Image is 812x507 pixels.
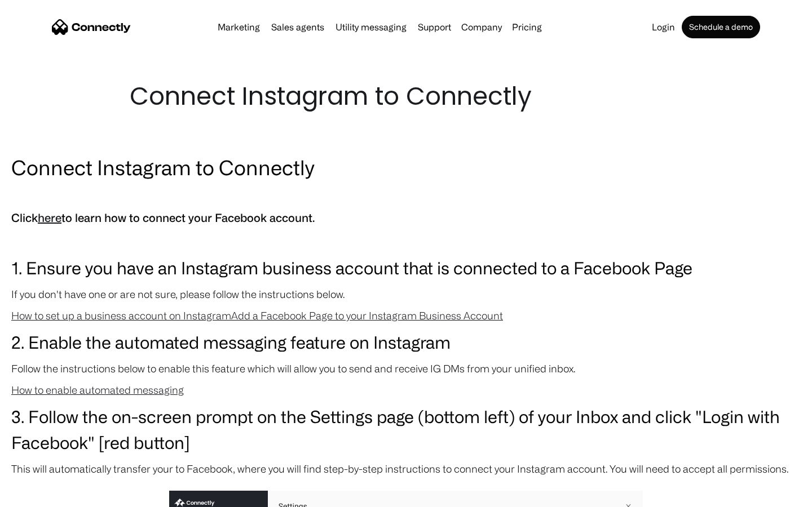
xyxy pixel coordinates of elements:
[507,23,546,32] a: Pricing
[23,487,68,503] ul: Language list
[413,23,456,32] a: Support
[11,286,801,302] p: If you don't have one or are not sure, please follow the instructions below.
[11,208,801,228] h5: Click to learn how to connect your Facebook account.
[11,403,801,455] h3: 3. Follow the on-screen prompt on the Settings page (bottom left) of your Inbox and click "Login ...
[647,23,679,32] a: Login
[461,19,502,35] div: Company
[267,23,329,32] a: Sales agents
[11,487,68,503] aside: Language selected: English
[11,233,801,249] p: ‍
[11,255,801,281] h3: 1. Ensure you have an Instagram business account that is connected to a Facebook Page
[11,310,231,321] a: How to set up a business account on Instagram
[682,16,760,38] a: Schedule a demo
[38,211,61,224] a: here
[52,19,131,35] a: home
[331,23,411,32] a: Utility messaging
[11,153,801,181] h2: Connect Instagram to Connectly
[11,361,801,376] p: Follow the instructions below to enable this feature which will allow you to send and receive IG ...
[458,19,505,35] div: Company
[213,23,264,32] a: Marketing
[130,79,682,114] h1: Connect Instagram to Connectly
[11,384,184,395] a: How to enable automated messaging
[11,329,801,355] h3: 2. Enable the automated messaging feature on Instagram
[11,187,801,203] p: ‍
[11,461,801,477] p: This will automatically transfer your to Facebook, where you will find step-by-step instructions ...
[231,310,503,321] a: Add a Facebook Page to your Instagram Business Account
